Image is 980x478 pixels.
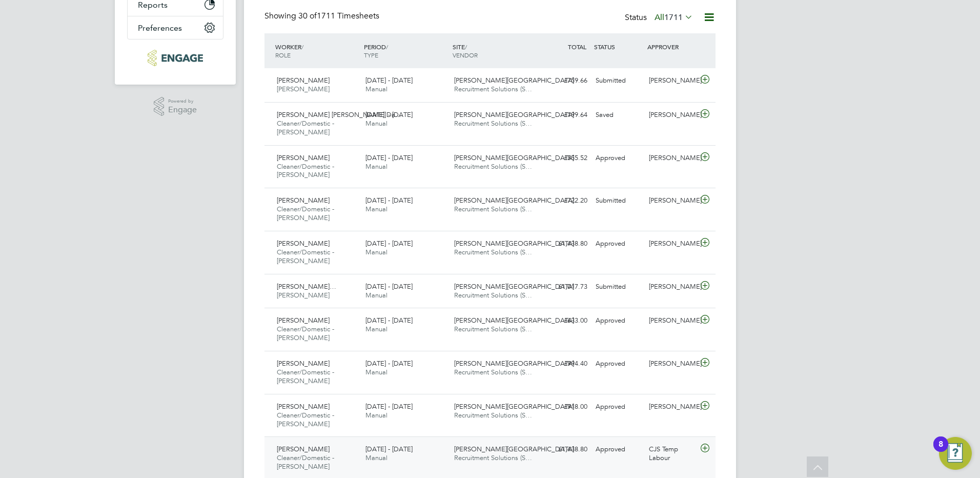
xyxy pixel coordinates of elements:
[364,51,378,59] span: TYPE
[645,107,698,124] div: [PERSON_NAME]
[538,399,591,415] div: £918.00
[538,278,591,295] div: £1,017.73
[277,205,334,222] span: Cleaner/Domestic - [PERSON_NAME]
[568,43,586,51] span: TOTAL
[365,282,413,291] span: [DATE] - [DATE]
[148,50,202,66] img: rec-solutions-logo-retina.png
[454,402,574,411] span: [PERSON_NAME][GEOGRAPHIC_DATA]
[168,106,197,114] span: Engage
[454,162,532,171] span: Recruitment Solutions (S…
[655,12,693,23] label: All
[591,441,645,458] div: Approved
[277,239,330,248] span: [PERSON_NAME]
[938,444,943,457] div: 8
[454,445,574,453] span: [PERSON_NAME][GEOGRAPHIC_DATA]
[264,11,381,22] div: Showing
[365,316,413,325] span: [DATE] - [DATE]
[625,11,695,25] div: Status
[277,453,334,471] span: Cleaner/Domestic - [PERSON_NAME]
[454,85,532,93] span: Recruitment Solutions (S…
[645,399,698,415] div: [PERSON_NAME]
[465,43,467,51] span: /
[277,316,330,325] span: [PERSON_NAME]
[273,37,361,64] div: WORKER
[365,453,387,462] span: Manual
[298,11,317,21] span: 30 of
[277,291,330,300] span: [PERSON_NAME]
[664,12,683,23] span: 1711
[454,411,532,420] span: Recruitment Solutions (S…
[365,205,387,213] span: Manual
[538,312,591,329] div: £633.00
[365,239,413,248] span: [DATE] - [DATE]
[454,239,574,248] span: [PERSON_NAME][GEOGRAPHIC_DATA]
[538,235,591,252] div: £1,438.80
[365,119,387,128] span: Manual
[277,110,402,119] span: [PERSON_NAME] [PERSON_NAME] Da…
[538,355,591,372] div: £994.40
[168,97,197,106] span: Powered by
[365,110,413,119] span: [DATE] - [DATE]
[454,325,532,333] span: Recruitment Solutions (S…
[454,248,532,256] span: Recruitment Solutions (S…
[277,445,330,453] span: [PERSON_NAME]
[365,85,387,93] span: Manual
[277,153,330,162] span: [PERSON_NAME]
[453,51,478,59] span: VENDOR
[538,107,591,124] div: £199.64
[301,43,303,51] span: /
[645,37,698,56] div: APPROVER
[277,76,330,85] span: [PERSON_NAME]
[365,196,413,205] span: [DATE] - [DATE]
[275,51,291,59] span: ROLE
[365,359,413,368] span: [DATE] - [DATE]
[365,162,387,171] span: Manual
[454,205,532,213] span: Recruitment Solutions (S…
[454,359,574,368] span: [PERSON_NAME][GEOGRAPHIC_DATA]
[454,110,574,119] span: [PERSON_NAME][GEOGRAPHIC_DATA]
[361,37,450,64] div: PERIOD
[538,150,591,167] div: £555.52
[298,11,379,21] span: 1711 Timesheets
[277,119,334,136] span: Cleaner/Domestic - [PERSON_NAME]
[277,282,336,291] span: [PERSON_NAME]…
[365,368,387,376] span: Manual
[386,43,388,51] span: /
[127,50,223,66] a: Go to home page
[939,437,972,470] button: Open Resource Center, 8 new notifications
[365,445,413,453] span: [DATE] - [DATE]
[645,72,698,89] div: [PERSON_NAME]
[365,291,387,300] span: Manual
[591,235,645,252] div: Approved
[454,368,532,376] span: Recruitment Solutions (S…
[365,153,413,162] span: [DATE] - [DATE]
[277,411,334,428] span: Cleaner/Domestic - [PERSON_NAME]
[454,291,532,300] span: Recruitment Solutions (S…
[277,248,334,265] span: Cleaner/Domestic - [PERSON_NAME]
[454,282,574,291] span: [PERSON_NAME][GEOGRAPHIC_DATA]
[645,355,698,372] div: [PERSON_NAME]
[454,453,532,462] span: Recruitment Solutions (S…
[591,72,645,89] div: Submitted
[591,107,645,124] div: Saved
[591,355,645,372] div: Approved
[277,359,330,368] span: [PERSON_NAME]
[277,196,330,205] span: [PERSON_NAME]
[591,399,645,415] div: Approved
[645,441,698,467] div: CJS Temp Labour
[365,402,413,411] span: [DATE] - [DATE]
[645,192,698,209] div: [PERSON_NAME]
[591,312,645,329] div: Approved
[365,325,387,333] span: Manual
[454,153,574,162] span: [PERSON_NAME][GEOGRAPHIC_DATA]
[277,162,334,180] span: Cleaner/Domestic - [PERSON_NAME]
[591,278,645,295] div: Submitted
[450,37,539,64] div: SITE
[454,316,574,325] span: [PERSON_NAME][GEOGRAPHIC_DATA]
[128,16,223,39] button: Preferences
[591,150,645,167] div: Approved
[277,368,334,385] span: Cleaner/Domestic - [PERSON_NAME]
[454,119,532,128] span: Recruitment Solutions (S…
[454,76,574,85] span: [PERSON_NAME][GEOGRAPHIC_DATA]
[538,192,591,209] div: £722.20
